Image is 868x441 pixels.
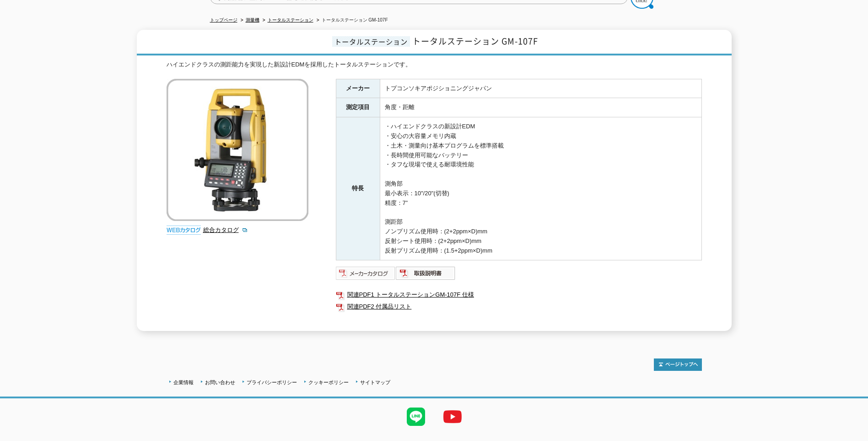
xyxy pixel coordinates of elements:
[336,98,380,117] th: 測定項目
[268,17,313,22] a: トータルステーション
[246,17,259,22] a: 測量機
[315,16,388,25] li: トータルステーション GM-107F
[308,380,349,385] a: クッキーポリシー
[210,17,237,22] a: トップページ
[173,380,194,385] a: 企業情報
[398,398,434,435] img: LINE
[167,79,308,221] img: トータルステーション GM-107F
[205,380,235,385] a: お問い合わせ
[396,266,456,281] img: 取扱説明書
[380,98,701,117] td: 角度・距離
[336,289,702,301] a: 関連PDF1 トータルステーションGM-107F 仕様
[336,301,702,313] a: 関連PDF2 付属品リスト
[336,266,396,281] img: メーカーカタログ
[380,117,701,260] td: ・ハイエンドクラスの新設計EDM ・安心の大容量メモリ内蔵 ・土木・測量向け基本プログラムを標準搭載 ・長時間使用可能なバッテリー ・タフな現場で使える耐環境性能 測角部 最小表示：10"/20...
[332,36,410,47] span: トータルステーション
[336,117,380,260] th: 特長
[654,358,702,371] img: トップページへ
[434,398,471,435] img: YouTube
[336,79,380,98] th: メーカー
[336,272,396,279] a: メーカーカタログ
[396,272,456,279] a: 取扱説明書
[167,60,702,70] div: ハイエンドクラスの測距能力を実現した新設計EDMを採用したトータルステーションです。
[360,380,390,385] a: サイトマップ
[167,226,201,235] img: webカタログ
[412,35,538,47] span: トータルステーション GM-107F
[203,226,248,233] a: 総合カタログ
[247,380,297,385] a: プライバシーポリシー
[380,79,701,98] td: トプコンソキアポジショニングジャパン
